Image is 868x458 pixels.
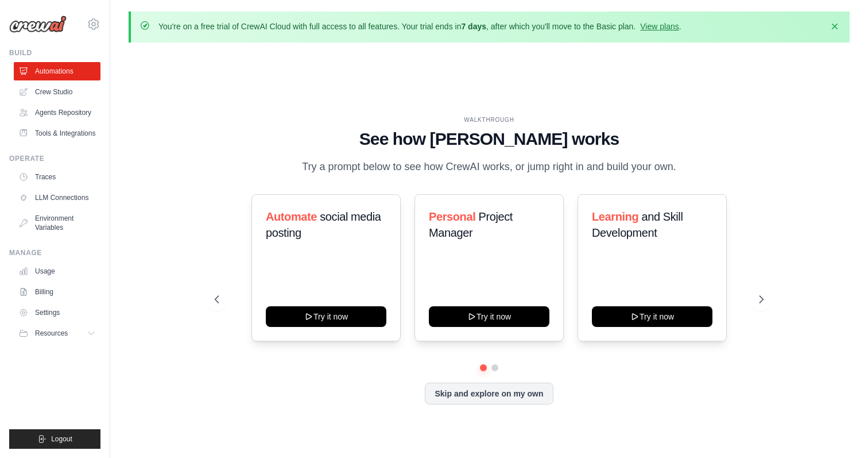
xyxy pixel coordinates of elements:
[14,168,100,186] a: Traces
[296,159,682,175] p: Try a prompt below to see how CrewAI works, or jump right in and build your own.
[266,210,381,239] span: social media posting
[51,434,72,444] span: Logout
[429,306,549,327] button: Try it now
[9,154,100,163] div: Operate
[14,188,100,207] a: LLM Connections
[14,103,100,122] a: Agents Repository
[9,48,100,57] div: Build
[158,21,681,32] p: You're on a free trial of CrewAI Cloud with full access to all features. Your trial ends in , aft...
[640,22,679,31] a: View plans
[429,210,513,239] span: Project Manager
[461,22,486,31] strong: 7 days
[429,210,475,223] span: Personal
[9,16,67,33] img: Logo
[215,116,764,124] div: WALKTHROUGH
[266,210,317,223] span: Automate
[14,209,100,237] a: Environment Variables
[14,324,100,342] button: Resources
[14,83,100,101] a: Crew Studio
[592,210,683,239] span: and Skill Development
[14,303,100,322] a: Settings
[14,283,100,301] a: Billing
[14,62,100,80] a: Automations
[14,262,100,280] a: Usage
[35,329,68,338] span: Resources
[215,129,764,149] h1: See how [PERSON_NAME] works
[9,429,100,449] button: Logout
[425,383,553,405] button: Skip and explore on my own
[592,210,638,223] span: Learning
[9,248,100,257] div: Manage
[592,306,712,327] button: Try it now
[266,306,386,327] button: Try it now
[14,124,100,143] a: Tools & Integrations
